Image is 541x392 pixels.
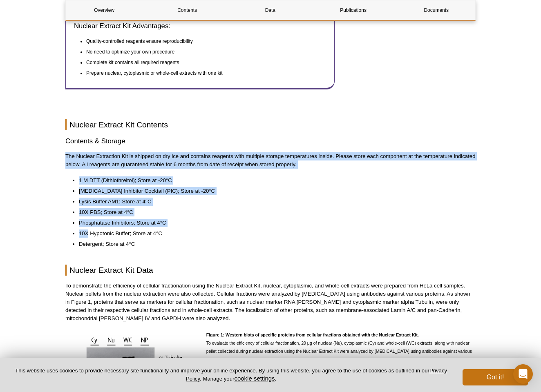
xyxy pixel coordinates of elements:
[79,187,467,195] li: [MEDICAL_DATA] Inhibitor Cocktail (PIC); Store at -20°C
[86,48,319,56] li: No need to optimize your own procedure
[65,152,476,169] p: The Nuclear Extraction Kit is shipped on dry ice and contains reagents with multiple storage temp...
[206,332,419,337] strong: Figure 1: Western blots of specific proteins from cellular fractions obtained with the Nuclear Ex...
[86,69,319,77] li: Prepare nuclear, cytoplasmic or whole-cell extracts with one kit
[513,364,533,384] div: Open Intercom Messenger
[149,0,226,20] a: Contents
[65,265,476,276] h2: Nuclear Extract Kit Data
[206,332,472,370] span: To evaluate the efficiency of cellular fractionation, 20 μg of nuclear (Nu), cytoplasmic (Cy) and...
[13,367,449,383] p: This website uses cookies to provide necessary site functionality and improve your online experie...
[463,369,528,385] button: Got it!
[79,240,467,248] li: Detergent; Store at 4°C
[234,375,275,382] button: cookie settings
[398,0,475,20] a: Documents
[186,367,447,381] a: Privacy Policy
[74,21,326,31] h3: Nuclear Extract Kit Advantages:
[79,198,467,206] li: Lysis Buffer AM1; Store at 4°C
[79,229,467,238] li: 10X Hypotonic Buffer; Store at 4°C
[79,176,467,185] li: 1 M DTT (Dithiothreitol); Store at -20°C
[65,136,476,146] h3: Contents & Storage
[86,37,319,45] li: Quality-controlled reagents ensure reproducibility
[79,219,467,227] li: Phosphatase Inhibitors; Store at 4°C
[315,0,392,20] a: Publications
[65,282,476,323] p: To demonstrate the efficiency of cellular fractionation using the Nuclear Extract Kit, nuclear, c...
[66,0,143,20] a: Overview
[232,0,309,20] a: Data
[86,58,319,67] li: Complete kit contains all required reagents
[79,208,467,216] li: 10X PBS; Store at 4°C
[65,119,476,130] h2: Nuclear Extract Kit Contents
